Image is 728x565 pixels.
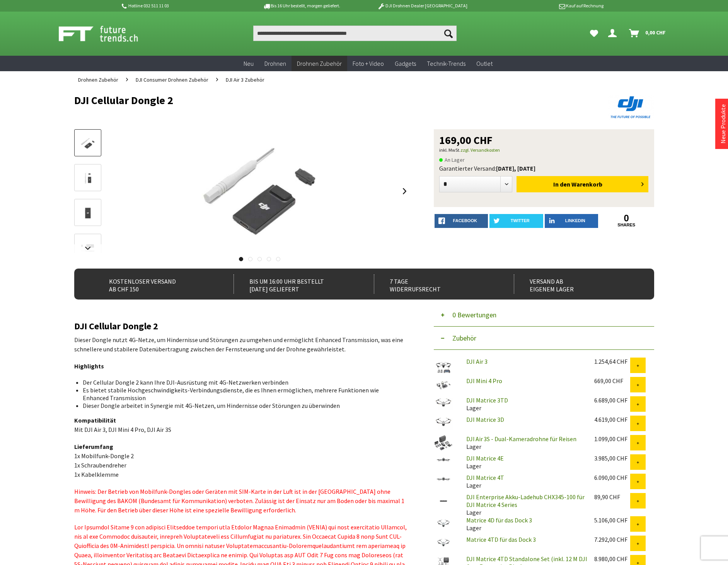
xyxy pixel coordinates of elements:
p: Dieser Dongle nutzt 4G-Netze, um Hindernisse und Störungen zu umgehen und ermöglicht Enhanced Tra... [74,335,411,354]
a: shares [600,223,653,228]
a: twitter [489,214,543,228]
a: Drohnen Zubehör [292,56,347,72]
a: Matrice 4D für das Dock 3 [466,516,532,524]
div: Lager [460,396,588,412]
a: DJI Matrice 4T [466,474,504,481]
div: 8.980,00 CHF [594,555,630,563]
button: 0 Bewertungen [434,303,654,327]
p: Hotline 032 511 11 03 [121,1,241,10]
a: 0 [600,214,653,223]
img: DJI Cellular Dongle 2 [167,129,353,253]
img: DJI Mini 4 Pro [434,377,453,392]
span: Foto + Video [353,60,384,67]
a: DJI Matrice 3D [466,416,504,423]
a: Meine Favoriten [586,26,602,41]
a: DJI Matrice 4E [466,454,504,462]
div: 6.090,00 CHF [594,474,630,481]
img: DJI Enterprise Akku-Ladehub CHX345-100 für DJI Matrice 4 Series [434,493,453,507]
h2: DJI Cellular Dongle 2 [74,321,411,331]
a: LinkedIn [545,214,598,228]
div: 669,00 CHF [594,377,630,385]
a: DJI Mini 4 Pro [466,377,502,385]
img: DJI Matrice 3D [434,416,453,430]
a: Neu [238,56,259,72]
img: Shop Futuretrends - zur Startseite wechseln [59,24,155,43]
p: Kauf auf Rechnung [483,1,604,10]
a: DJI Air 3 [466,358,488,365]
button: In den Warenkorb [517,176,648,192]
p: DJI Drohnen Dealer [GEOGRAPHIC_DATA] [362,1,482,10]
input: Produkt, Marke, Kategorie, EAN, Artikelnummer… [253,26,457,41]
a: Drohnen [259,56,292,72]
span: Neu [244,60,254,67]
a: Foto + Video [347,56,389,72]
div: 7 Tage Widerrufsrecht [374,274,497,294]
a: Drohnen Zubehör [74,71,122,88]
li: Es bietet stabile Hochgeschwindigkeits-Verbindungsdienste, die es Ihnen ermöglichen, mehrere Funk... [83,386,404,402]
div: Lager [460,454,588,470]
a: Gadgets [389,56,421,72]
span: 0,00 CHF [645,26,666,39]
a: DJI Air 3 Zubehör [222,71,268,88]
p: inkl. MwSt. [439,146,649,155]
strong: Highlights [74,362,104,370]
li: Dieser Dongle arbeitet in Synergie mit 4G-Netzen, um Hindernisse oder Störungen zu überwinden [83,402,404,409]
button: Zubehör [434,327,654,350]
p: 1x Mobilfunk-Dongle 2 1x Schraubendreher 1x Kabelklemme [74,442,411,479]
span: In den [553,180,570,188]
div: 7.292,00 CHF [594,536,630,543]
p: Bis 16 Uhr bestellt, morgen geliefert. [241,1,362,10]
span: Hinweis: Der Betrieb von Mobilfunk-Dongles oder Geräten mit SIM-Karte in der Luft ist in der [GEO... [74,488,404,514]
h1: DJI Cellular Dongle 2 [74,94,538,106]
span: LinkedIn [565,218,585,223]
div: Lager [460,516,588,532]
a: Technik-Trends [421,56,471,72]
button: Suchen [440,26,457,41]
img: Matrice 4TD für das Dock 3 [434,536,453,550]
div: Garantierter Versand: [439,164,649,172]
div: 1.254,64 CHF [594,358,630,365]
a: Warenkorb [626,26,670,41]
img: DJI Air 3 [434,358,453,377]
div: Lager [460,474,588,489]
a: Matrice 4TD für das Dock 3 [466,536,536,543]
strong: Kompatibilität [74,416,116,424]
span: Outlet [476,60,493,67]
a: Neue Produkte [719,104,727,144]
div: Versand ab eigenem Lager [514,274,637,294]
img: DJI Matrice 4T [434,474,453,485]
span: Drohnen [264,60,286,67]
span: Gadgets [395,60,416,67]
span: facebook [453,218,477,223]
a: zzgl. Versandkosten [460,147,500,153]
div: Kostenloser Versand ab CHF 150 [94,274,217,294]
span: Drohnen Zubehör [78,76,118,83]
li: Der Cellular Dongle 2 kann Ihre DJI-Ausrüstung mit 4G-Netzwerken verbinden [83,378,404,386]
a: DJI Air 3S - Dual-Kameradrohne für Reisen [466,435,576,443]
div: 1.099,00 CHF [594,435,630,443]
img: DJI Matrice 4E [434,454,453,465]
div: 4.619,00 CHF [594,416,630,423]
img: DJI Air 3S - Dual-Kameradrohne für Reisen [434,435,453,451]
div: 89,90 CHF [594,493,630,501]
img: DJI Matrice 3TD [434,396,453,410]
a: Dein Konto [605,26,623,41]
p: Mit DJI Air 3, DJI Mini 4 Pro, DJI Air 3S [74,416,411,434]
div: Bis um 16:00 Uhr bestellt [DATE] geliefert [234,274,357,294]
div: Lager [460,493,588,516]
b: [DATE], [DATE] [496,164,535,172]
span: Drohnen Zubehör [297,60,342,67]
span: Warenkorb [571,180,602,188]
div: Lager [460,435,588,450]
span: Technik-Trends [427,60,465,67]
img: Vorschau: DJI Cellular Dongle 2 [77,136,99,151]
div: 3.985,00 CHF [594,454,630,462]
img: DJI [608,94,654,120]
span: DJI Air 3 Zubehör [226,76,264,83]
img: Matrice 4D für das Dock 3 [434,516,453,531]
span: An Lager [439,155,465,164]
strong: Lieferumfang [74,443,113,450]
a: facebook [435,214,488,228]
a: DJI Consumer Drohnen Zubehör [132,71,212,88]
